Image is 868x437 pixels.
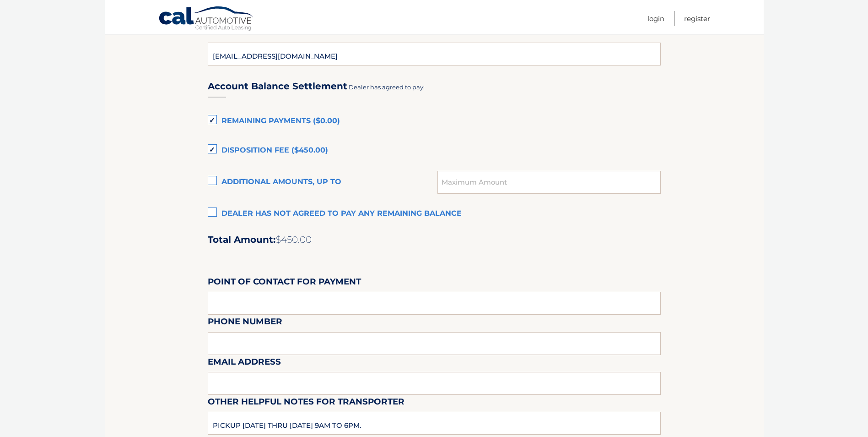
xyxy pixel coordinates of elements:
a: Register [684,11,710,26]
label: Point of Contact for Payment [208,275,361,292]
a: Login [647,11,664,26]
span: Dealer has agreed to pay: [349,83,425,91]
label: Email Address [208,355,281,372]
label: Additional amounts, up to [208,173,438,191]
label: Remaining Payments ($0.00) [208,112,661,131]
span: $450.00 [275,234,312,245]
input: Maximum Amount [437,171,660,194]
a: Cal Automotive [158,6,254,33]
label: Dealer has not agreed to pay any remaining balance [208,205,661,223]
label: Disposition Fee ($450.00) [208,142,661,160]
label: Other helpful notes for transporter [208,395,404,412]
h3: Account Balance Settlement [208,81,347,92]
h2: Total Amount: [208,234,661,246]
